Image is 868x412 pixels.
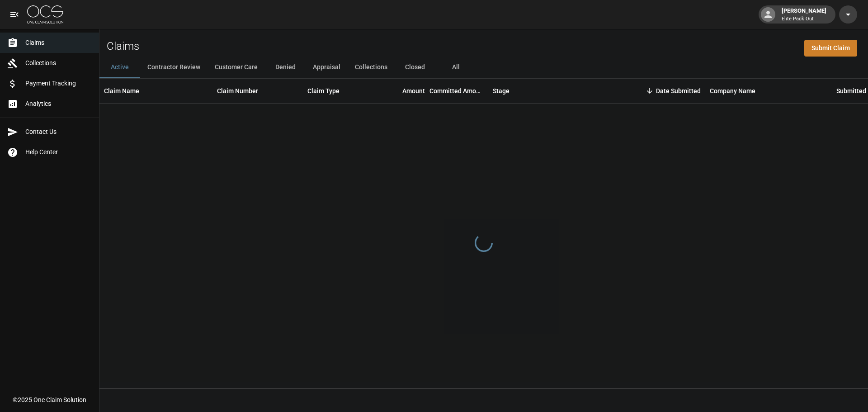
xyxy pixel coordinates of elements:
div: Claim Type [303,78,371,104]
span: Help Center [25,147,92,157]
button: Customer Care [208,57,265,78]
span: Analytics [25,99,92,109]
div: Date Submitted [656,78,701,104]
div: Claim Type [307,78,340,104]
div: Company Name [705,78,832,104]
button: Contractor Review [140,57,208,78]
button: Collections [348,57,395,78]
img: ocs-logo-white-transparent.png [27,5,63,24]
span: Contact Us [25,127,92,137]
div: Date Submitted [624,78,705,104]
div: Stage [493,78,509,104]
div: Claim Name [99,78,212,104]
button: Active [99,57,140,78]
div: © 2025 One Claim Solution [13,395,86,404]
span: Claims [25,38,92,47]
button: All [435,57,476,78]
div: Claim Number [212,78,303,104]
div: dynamic tabs [99,57,868,78]
a: Submit Claim [804,40,857,57]
p: Elite Pack Out [782,15,826,23]
button: Sort [643,85,656,97]
div: Amount [402,78,425,104]
div: Company Name [710,78,755,104]
div: Committed Amount [429,78,484,104]
div: [PERSON_NAME] [778,6,830,23]
button: open drawer [5,5,24,24]
div: Amount [371,78,429,104]
button: Denied [265,57,306,78]
span: Collections [25,58,92,68]
div: Claim Number [217,78,258,104]
div: Claim Name [104,78,139,104]
span: Payment Tracking [25,79,92,88]
div: Committed Amount [429,78,488,104]
div: Stage [488,78,624,104]
button: Closed [395,57,435,78]
button: Appraisal [306,57,348,78]
h2: Claims [107,40,139,53]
